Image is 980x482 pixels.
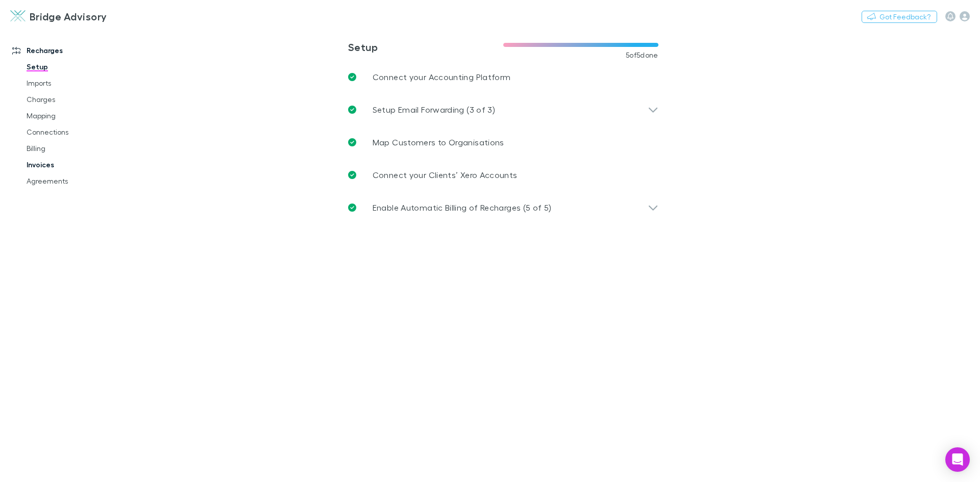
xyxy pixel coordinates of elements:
p: Map Customers to Organisations [373,136,504,148]
p: Enable Automatic Billing of Recharges (5 of 5) [373,201,552,214]
a: Billing [16,140,138,157]
p: Connect your Clients’ Xero Accounts [373,169,518,181]
div: Enable Automatic Billing of Recharges (5 of 5) [340,191,667,224]
a: Connect your Accounting Platform [340,61,667,93]
a: Recharges [2,42,138,59]
a: Charges [16,91,138,108]
p: Setup Email Forwarding (3 of 3) [373,104,495,116]
button: Got Feedback? [862,11,937,23]
span: 5 of 5 done [626,51,658,59]
div: Setup Email Forwarding (3 of 3) [340,93,667,126]
h3: Setup [348,41,503,53]
a: Invoices [16,157,138,173]
a: Connect your Clients’ Xero Accounts [340,159,667,191]
p: Connect your Accounting Platform [373,71,511,83]
a: Setup [16,59,138,75]
h3: Bridge Advisory [30,10,107,22]
img: Bridge Advisory's Logo [10,10,26,22]
a: Map Customers to Organisations [340,126,667,159]
a: Imports [16,75,138,91]
a: Agreements [16,173,138,189]
a: Bridge Advisory [4,4,113,29]
div: Open Intercom Messenger [945,447,970,472]
a: Mapping [16,108,138,124]
a: Connections [16,124,138,140]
